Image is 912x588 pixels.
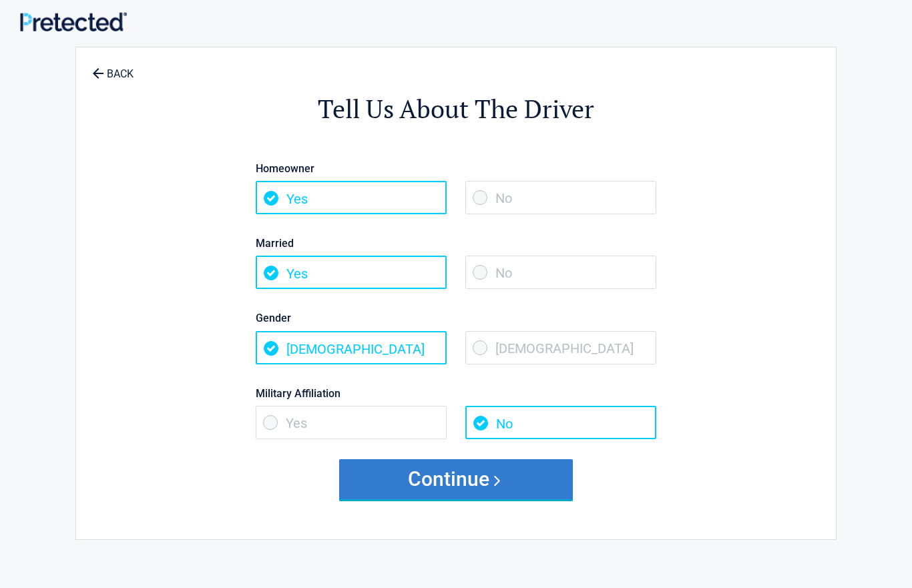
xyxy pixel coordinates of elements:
label: Gender [256,309,656,327]
span: [DEMOGRAPHIC_DATA] [465,331,656,364]
img: Main Logo [20,12,127,31]
span: [DEMOGRAPHIC_DATA] [256,331,447,364]
label: Homeowner [256,160,656,178]
span: No [465,406,656,439]
h2: Tell Us About The Driver [150,92,762,126]
span: Yes [256,406,447,439]
button: Continue [339,459,573,499]
span: No [465,256,656,289]
label: Military Affiliation [256,384,656,402]
span: Yes [256,181,447,214]
span: No [465,181,656,214]
span: Yes [256,256,447,289]
a: BACK [89,56,136,79]
label: Married [256,234,656,252]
